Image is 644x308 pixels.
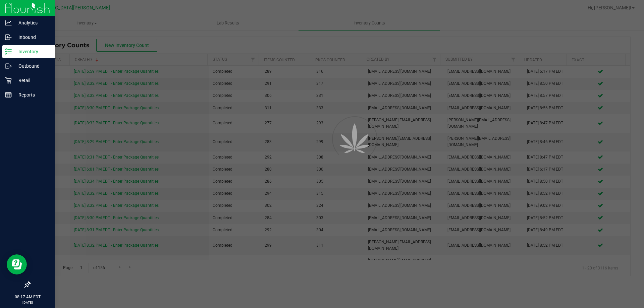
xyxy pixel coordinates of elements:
[12,91,52,99] p: Reports
[5,34,12,41] inline-svg: Inbound
[3,294,52,300] p: 08:17 AM EDT
[7,254,27,274] iframe: Resource center
[12,48,52,56] p: Inventory
[12,76,52,84] p: Retail
[12,19,52,27] p: Analytics
[12,33,52,41] p: Inbound
[5,77,12,84] inline-svg: Retail
[5,63,12,69] inline-svg: Outbound
[5,91,12,98] inline-svg: Reports
[12,62,52,70] p: Outbound
[5,48,12,55] inline-svg: Inventory
[3,300,52,305] p: [DATE]
[5,19,12,26] inline-svg: Analytics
